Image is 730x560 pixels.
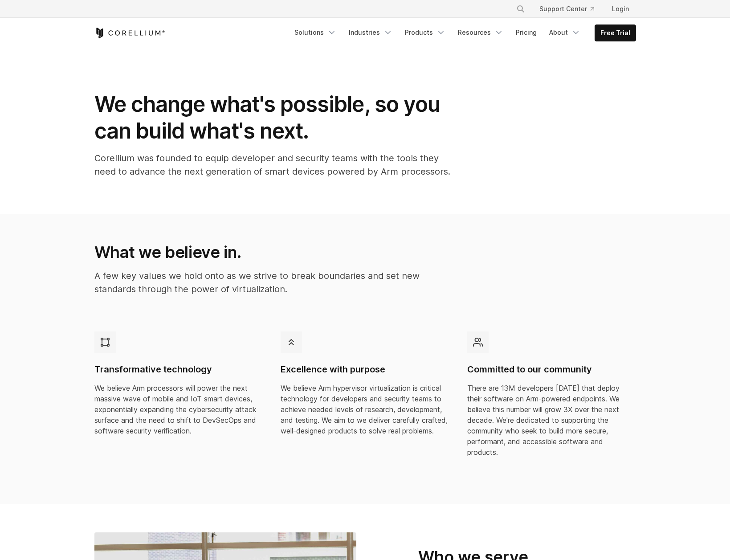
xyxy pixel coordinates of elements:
h4: Transformative technology [94,364,263,376]
p: We believe Arm processors will power the next massive wave of mobile and IoT smart devices, expon... [94,383,263,436]
a: Free Trial [595,25,636,41]
p: Corellium was founded to equip developer and security teams with the tools they need to advance t... [94,151,451,178]
button: Search [513,1,529,17]
a: Login [605,1,636,17]
p: A few key values we hold onto as we strive to break boundaries and set new standards through the ... [94,269,449,296]
a: Industries [343,25,398,41]
a: Support Center [532,1,601,17]
h2: What we believe in. [94,242,449,262]
p: There are 13M developers [DATE] that deploy their software on Arm-powered endpoints. We believe t... [467,383,636,458]
a: Products [400,25,451,41]
h4: Excellence with purpose [281,364,449,376]
h1: We change what's possible, so you can build what's next. [94,91,451,144]
h4: Committed to our community [467,364,636,376]
div: Navigation Menu [289,25,636,41]
p: We believe Arm hypervisor virtualization is critical technology for developers and security teams... [281,383,449,436]
a: Pricing [510,25,542,41]
a: Resources [453,25,509,41]
a: About [544,25,586,41]
div: Navigation Menu [506,1,636,17]
a: Solutions [289,25,342,41]
a: Corellium Home [94,28,165,38]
